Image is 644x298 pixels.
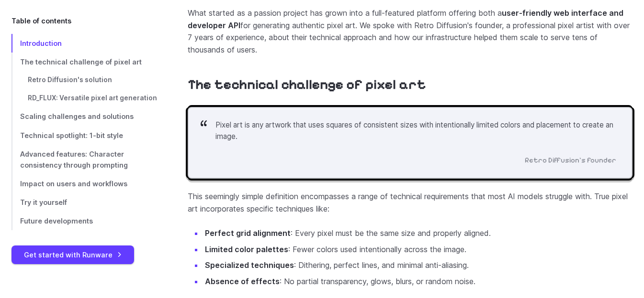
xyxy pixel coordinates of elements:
p: Pixel art is any artwork that uses squares of consistent sizes with intentionally limited colors ... [215,119,616,143]
strong: Perfect grid alignment [205,228,291,238]
strong: Specialized techniques [205,260,294,270]
a: Impact on users and workflows [11,174,157,193]
a: Try it yourself [11,193,157,212]
li: : No partial transparency, glows, blurs, or random noise. [203,276,633,288]
strong: user-friendly web interface and developer API [188,8,623,30]
span: Impact on users and workflows [20,180,127,188]
a: Technical spotlight: 1-bit style [11,126,157,145]
p: What started as a passion project has grown into a full-featured platform offering both a for gen... [188,7,633,56]
a: The technical challenge of pixel art [11,53,157,71]
a: Scaling challenges and solutions [11,107,157,126]
a: The technical challenge of pixel art [188,76,426,93]
span: The technical challenge of pixel art [20,58,142,66]
span: Technical spotlight: 1-bit style [20,131,123,139]
a: Advanced features: Character consistency through prompting [11,145,157,174]
li: : Dithering, perfect lines, and minimal anti-aliasing. [203,259,633,272]
a: Future developments [11,212,157,230]
span: Future developments [20,217,93,225]
span: Retro Diffusion's solution [28,76,112,84]
span: RD_FLUX: Versatile pixel art generation [28,94,157,102]
strong: Limited color palettes [205,245,288,254]
span: Try it yourself [20,198,67,206]
li: : Fewer colors used intentionally across the image. [203,244,633,256]
a: RD_FLUX: Versatile pixel art generation [11,89,157,107]
a: Retro Diffusion's solution [11,71,157,89]
p: This seemingly simple definition encompasses a range of technical requirements that most AI model... [188,191,633,215]
span: Advanced features: Character consistency through prompting [20,150,128,169]
strong: Absence of effects [205,277,280,286]
a: Introduction [11,34,157,53]
span: Introduction [20,39,62,47]
span: Scaling challenges and solutions [20,113,134,121]
a: Get started with Runware [11,245,134,264]
cite: Retro Diffusion's founder [204,154,616,166]
li: : Every pixel must be the same size and properly aligned. [203,227,633,240]
span: Table of contents [11,15,71,26]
